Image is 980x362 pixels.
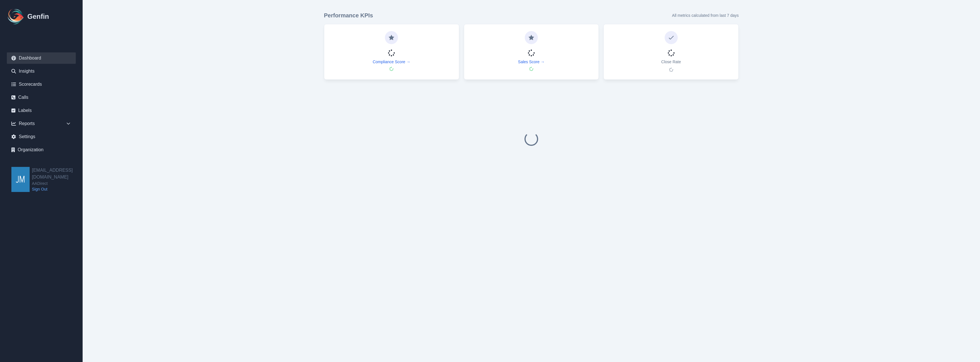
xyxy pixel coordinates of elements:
[7,66,76,77] a: Insights
[518,59,544,65] a: Sales Score →
[32,181,83,186] span: AADirect
[672,13,739,18] p: All metrics calculated from last 7 days
[7,131,76,142] a: Settings
[7,105,76,116] a: Labels
[7,79,76,90] a: Scorecards
[7,118,76,129] div: Reports
[7,144,76,156] a: Organization
[27,12,49,21] h1: Genfin
[7,7,25,26] img: Logo
[32,167,83,181] h2: [EMAIL_ADDRESS][DOMAIN_NAME]
[324,11,373,19] h3: Performance KPIs
[32,186,83,192] a: Sign Out
[7,92,76,103] a: Calls
[7,52,76,64] a: Dashboard
[11,167,30,192] img: jmendoza@aadirect.com
[373,59,410,65] a: Compliance Score →
[661,59,681,65] p: Close Rate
